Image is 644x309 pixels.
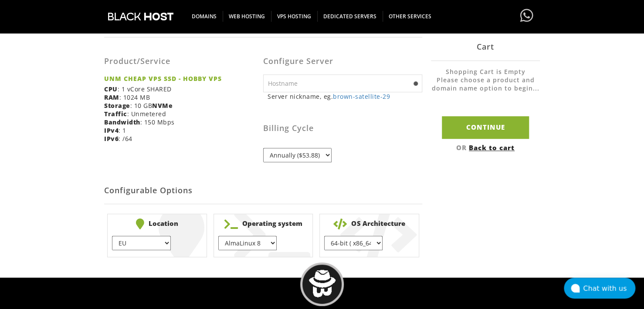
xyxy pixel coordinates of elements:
b: Traffic [104,110,127,118]
b: NVMe [152,101,173,110]
select: } } } } } } [112,236,170,250]
button: Chat with us [564,278,635,299]
span: VPS HOSTING [271,11,318,22]
b: CPU [104,85,118,93]
b: OS Architecture [324,218,414,229]
b: RAM [104,93,119,101]
h3: Configure Server [263,57,422,66]
a: brown-satellite-29 [333,92,390,101]
h3: Product/Service [104,57,257,66]
a: Back to cart [469,143,515,151]
span: WEB HOSTING [223,11,271,22]
li: Shopping Cart is Empty Please choose a product and domain name option to begin... [431,67,540,101]
div: OR [431,143,540,151]
input: Hostname [263,74,422,92]
h2: Configurable Options [104,178,422,204]
b: Storage [104,101,130,110]
span: DOMAINS [186,11,223,22]
small: Server nickname, eg. [268,92,422,101]
h3: Billing Cycle [263,124,422,133]
input: Continue [442,116,529,138]
b: IPv6 [104,134,119,143]
img: BlackHOST mascont, Blacky. [308,270,336,297]
div: Chat with us [583,284,635,292]
div: : 1 vCore SHARED : 1024 MB : 10 GB : Unmetered : 150 Mbps : 1 : /64 [104,44,263,149]
span: OTHER SERVICES [383,11,437,22]
div: Cart [431,33,540,61]
b: Location [112,218,202,229]
span: DEDICATED SERVERS [317,11,383,22]
b: Operating system [218,218,308,229]
select: } } [324,236,383,250]
strong: UNM CHEAP VPS SSD - HOBBY VPS [104,74,257,83]
b: Bandwidth [104,118,140,126]
select: } } } } } } } } } } } } } } } } [218,236,277,250]
b: IPv4 [104,126,119,134]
